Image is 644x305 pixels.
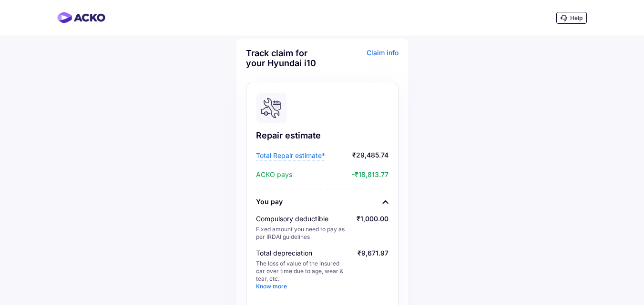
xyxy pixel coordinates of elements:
[256,214,349,224] div: Compulsory deductible
[256,226,349,241] div: Fixed amount you need to pay as per IRDAI guidelines
[256,170,292,179] span: ACKO pays
[570,14,583,21] span: Help
[327,151,388,160] span: ₹29,485.74
[295,170,388,179] span: -₹18,813.77
[256,130,388,141] div: Repair estimate
[256,151,325,160] span: Total Repair estimate*
[357,214,388,241] div: ₹1,000.00
[325,48,399,75] div: Claim info
[256,197,283,207] div: You pay
[256,248,349,258] div: Total depreciation
[256,260,349,290] div: The loss of value of the insured car over time due to age, wear & tear, etc.
[57,12,105,23] img: horizontal-gradient.png
[358,248,388,290] div: ₹9,671.97
[246,48,320,68] div: Track claim for your Hyundai i10
[256,283,287,290] a: Know more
